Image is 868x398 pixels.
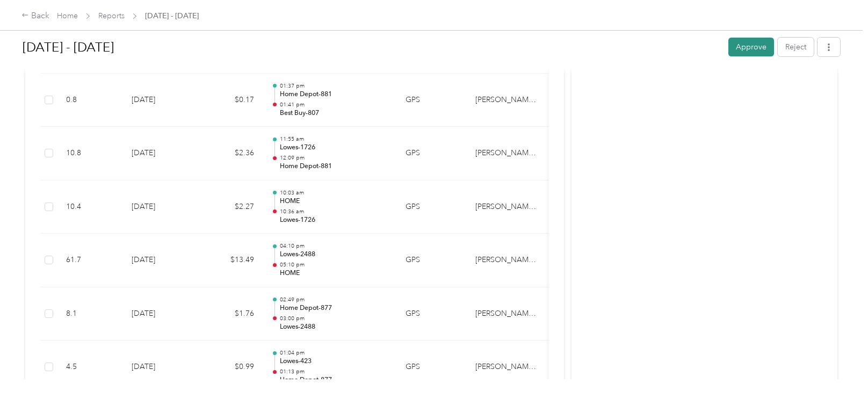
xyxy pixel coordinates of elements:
[397,74,467,127] td: GPS
[198,341,263,394] td: $0.99
[808,338,868,398] iframe: Everlance-gr Chat Button Frame
[280,322,388,332] p: Lowes-2488
[198,180,263,234] td: $2.27
[57,287,123,341] td: 8.1
[280,315,388,322] p: 03:00 pm
[123,74,198,127] td: [DATE]
[57,180,123,234] td: 10.4
[57,127,123,180] td: 10.8
[280,261,388,269] p: 05:10 pm
[57,234,123,287] td: 61.7
[280,154,388,162] p: 12:09 pm
[280,375,388,385] p: Home Depot-877
[778,38,814,56] button: Reject
[280,135,388,143] p: 11:55 am
[57,74,123,127] td: 0.8
[280,197,388,206] p: HOME
[23,34,721,60] h1: Aug 1 - 31, 2025
[280,269,388,278] p: HOME
[467,287,547,341] td: Acosta Whirlpool
[123,341,198,394] td: [DATE]
[280,108,388,118] p: Best Buy-807
[280,208,388,215] p: 10:36 am
[280,242,388,250] p: 04:10 pm
[280,303,388,313] p: Home Depot-877
[397,341,467,394] td: GPS
[728,38,774,56] button: Approve
[123,180,198,234] td: [DATE]
[280,349,388,357] p: 01:04 pm
[280,82,388,90] p: 01:37 pm
[280,189,388,197] p: 10:03 am
[123,287,198,341] td: [DATE]
[397,127,467,180] td: GPS
[467,341,547,394] td: Acosta Whirlpool
[280,162,388,171] p: Home Depot-881
[57,11,78,20] a: Home
[198,234,263,287] td: $13.49
[280,368,388,375] p: 01:13 pm
[57,341,123,394] td: 4.5
[280,250,388,259] p: Lowes-2488
[467,127,547,180] td: Acosta Whirlpool
[123,127,198,180] td: [DATE]
[467,180,547,234] td: Acosta Whirlpool
[397,180,467,234] td: GPS
[397,234,467,287] td: GPS
[467,234,547,287] td: Acosta Whirlpool
[280,296,388,303] p: 02:49 pm
[467,74,547,127] td: Acosta Whirlpool
[145,10,199,21] span: [DATE] - [DATE]
[21,10,49,23] div: Back
[198,127,263,180] td: $2.36
[280,357,388,366] p: Lowes-423
[198,74,263,127] td: $0.17
[280,143,388,153] p: Lowes-1726
[280,90,388,99] p: Home Depot-881
[280,101,388,108] p: 01:41 pm
[198,287,263,341] td: $1.76
[123,234,198,287] td: [DATE]
[280,215,388,225] p: Lowes-1726
[397,287,467,341] td: GPS
[98,11,125,20] a: Reports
